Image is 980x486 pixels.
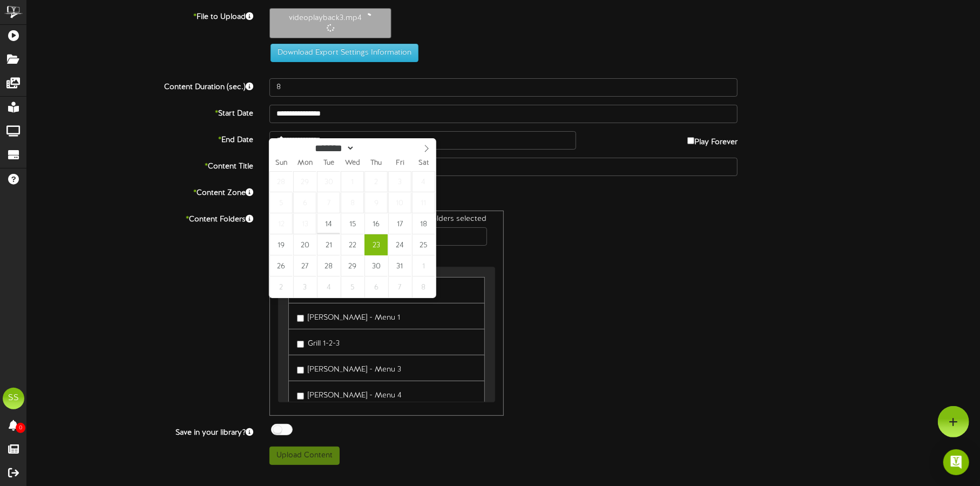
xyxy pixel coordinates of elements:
span: October 11, 2025 [412,192,435,213]
span: October 20, 2025 [293,234,316,255]
span: October 2, 2025 [364,171,388,192]
span: November 4, 2025 [317,276,340,298]
span: October 16, 2025 [364,213,388,234]
label: Grill 1-2-3 [297,335,340,349]
div: Open Intercom Messenger [943,449,969,475]
span: October 5, 2025 [269,192,293,213]
span: October 31, 2025 [388,255,411,276]
label: [PERSON_NAME] - Menu 3 [297,361,401,375]
span: October 3, 2025 [388,171,411,192]
label: Content Folders [19,211,261,225]
button: Download Export Settings Information [271,44,418,62]
span: Fri [388,160,412,167]
span: October 17, 2025 [388,213,411,234]
span: November 8, 2025 [412,276,435,298]
span: 0 [16,423,25,433]
span: October 10, 2025 [388,192,411,213]
input: Play Forever [687,137,694,144]
span: October 21, 2025 [317,234,340,255]
span: October 13, 2025 [293,213,316,234]
span: October 9, 2025 [364,192,388,213]
span: October 14, 2025 [317,213,340,234]
label: Content Title [19,158,261,172]
label: [PERSON_NAME] - Menu 4 [297,387,402,401]
input: [PERSON_NAME] - Menu 3 [297,367,304,374]
span: Sun [269,160,293,167]
label: Start Date [19,105,261,119]
span: November 6, 2025 [364,276,388,298]
label: [PERSON_NAME] - Menu 1 [297,309,400,323]
label: Content Duration (sec.) [19,78,261,93]
span: October 24, 2025 [388,234,411,255]
label: Save in your library? [19,424,261,438]
span: October 12, 2025 [269,213,293,234]
span: October 23, 2025 [364,234,388,255]
label: End Date [19,131,261,146]
span: Sat [412,160,436,167]
span: October 28, 2025 [317,255,340,276]
input: [PERSON_NAME] - Menu 4 [297,393,304,400]
span: November 1, 2025 [412,255,435,276]
span: November 2, 2025 [269,276,293,298]
span: October 18, 2025 [412,213,435,234]
input: Year [355,143,394,154]
span: October 26, 2025 [269,255,293,276]
label: File to Upload [19,8,261,23]
a: Download Export Settings Information [265,49,418,57]
span: Mon [293,160,317,167]
span: October 29, 2025 [341,255,364,276]
span: November 5, 2025 [341,276,364,298]
span: October 30, 2025 [364,255,388,276]
div: SS [3,388,24,409]
span: September 30, 2025 [317,171,340,192]
input: Title of this Content [269,158,738,176]
span: October 1, 2025 [341,171,364,192]
span: October 19, 2025 [269,234,293,255]
input: Grill 1-2-3 [297,341,304,348]
input: [PERSON_NAME] - Menu 1 [297,315,304,322]
span: Wed [341,160,364,167]
span: October 22, 2025 [341,234,364,255]
span: September 28, 2025 [269,171,293,192]
span: October 7, 2025 [317,192,340,213]
span: Thu [364,160,388,167]
label: Play Forever [687,131,738,148]
span: November 7, 2025 [388,276,411,298]
span: October 25, 2025 [412,234,435,255]
span: October 6, 2025 [293,192,316,213]
button: Upload Content [269,447,340,465]
span: October 27, 2025 [293,255,316,276]
label: Content Zone [19,184,261,199]
span: October 4, 2025 [412,171,435,192]
span: October 15, 2025 [341,213,364,234]
span: Tue [317,160,341,167]
span: September 29, 2025 [293,171,316,192]
span: October 8, 2025 [341,192,364,213]
span: November 3, 2025 [293,276,316,298]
